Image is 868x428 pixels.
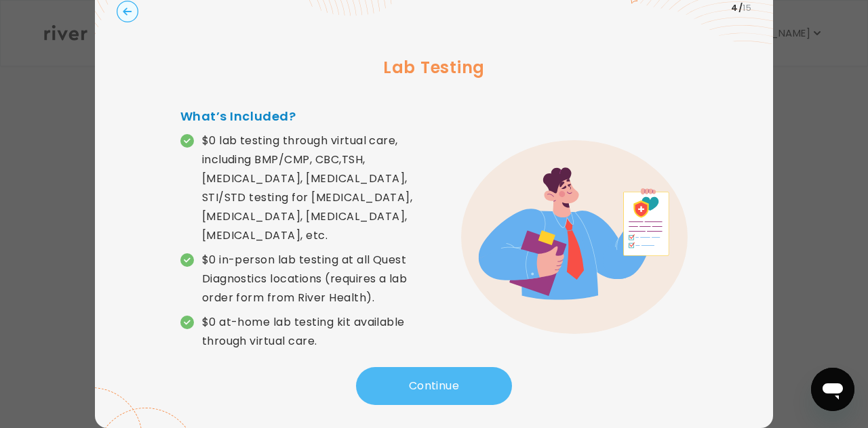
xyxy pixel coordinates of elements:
[356,367,512,405] button: Continue
[202,131,434,245] p: $0 lab testing through virtual care, including BMP/CMP, CBC,TSH, [MEDICAL_DATA], [MEDICAL_DATA], ...
[117,56,751,80] h3: Lab Testing
[202,313,434,351] p: $0 at-home lab testing kit available through virtual care.
[461,140,688,334] img: error graphic
[180,107,434,126] h4: What’s Included?
[811,368,854,411] iframe: Button to launch messaging window
[202,251,434,307] p: $0 in-person lab testing at all Quest Diagnostics locations (requires a lab order form from River...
